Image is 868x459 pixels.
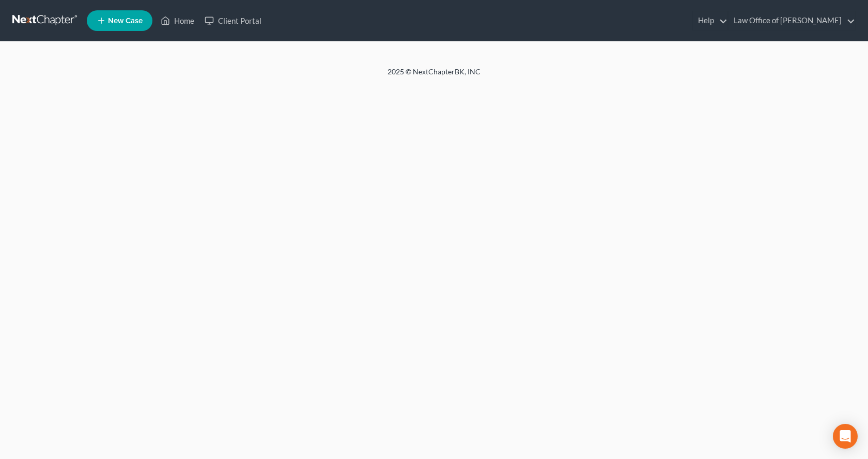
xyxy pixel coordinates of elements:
div: Open Intercom Messenger [833,424,858,449]
new-legal-case-button: New Case [87,10,152,31]
div: 2025 © NextChapterBK, INC [139,67,729,85]
a: Help [693,11,727,30]
a: Client Portal [199,11,267,30]
a: Law Office of [PERSON_NAME] [729,11,855,30]
a: Home [156,11,199,30]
